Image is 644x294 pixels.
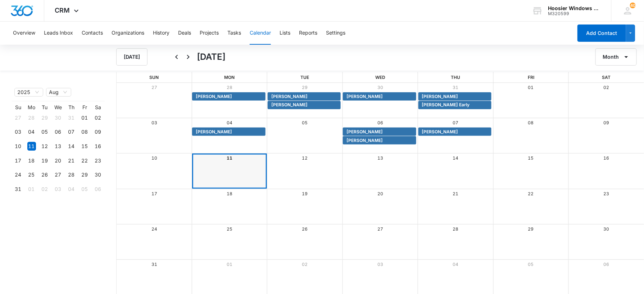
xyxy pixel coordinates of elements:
div: 06 [94,185,103,193]
td: 2025-09-02 [38,182,51,196]
td: 2025-08-29 [78,168,91,182]
div: 05 [41,128,49,136]
td: 2025-08-28 [65,168,78,182]
span: [PERSON_NAME] [346,93,383,100]
a: 19 [302,191,308,196]
span: Fri [528,75,534,80]
td: 2025-08-07 [65,125,78,139]
button: Month [595,48,637,66]
a: 31 [453,85,458,90]
button: History [153,22,169,45]
button: Overview [13,22,35,45]
div: 06 [54,128,63,136]
td: 2025-08-15 [78,139,91,153]
td: 2025-07-27 [12,111,25,125]
a: 09 [603,120,609,125]
div: 15 [81,142,89,151]
td: 2025-08-20 [51,153,65,168]
td: 2025-08-24 [12,168,25,182]
span: Sun [149,75,159,80]
td: 2025-08-02 [91,111,105,125]
th: Su [12,104,25,111]
span: Aug [49,88,68,96]
a: 29 [302,85,308,90]
a: 29 [528,226,534,232]
a: 07 [453,120,458,125]
div: Ethan Paff [345,137,414,144]
a: 02 [302,262,308,267]
a: 27 [377,226,383,232]
div: 20 [54,156,63,165]
div: 31 [67,113,76,122]
a: 14 [453,155,458,161]
div: 22 [81,156,89,165]
div: 23 [94,156,103,165]
a: 05 [528,262,534,267]
a: 23 [603,191,609,196]
a: 30 [603,226,609,232]
div: Daniel Stump [345,129,414,135]
span: [PERSON_NAME] [196,129,232,135]
span: Tue [300,75,309,80]
a: 03 [151,120,157,125]
div: John Wesseler [345,93,414,100]
div: 08 [81,128,89,136]
div: 04 [27,128,36,136]
td: 2025-08-12 [38,139,51,153]
span: [PERSON_NAME] Early [422,102,470,108]
span: Wed [375,75,385,80]
a: 04 [453,262,458,267]
a: 21 [453,191,458,196]
th: Sa [91,104,105,111]
span: CRM [55,6,70,14]
button: Settings [326,22,345,45]
td: 2025-08-22 [78,153,91,168]
a: 06 [377,120,383,125]
a: 24 [151,226,157,232]
span: Mon [224,75,235,80]
a: 04 [227,120,232,125]
a: 30 [377,85,383,90]
th: Fr [78,104,91,111]
div: 18 [27,156,36,165]
div: 10 [14,142,23,151]
a: 27 [151,85,157,90]
th: Th [65,104,78,111]
td: 2025-08-31 [12,182,25,196]
a: 17 [151,191,157,196]
div: 19 [41,156,49,165]
button: Contacts [82,22,103,45]
a: 31 [151,262,157,267]
td: 2025-09-04 [65,182,78,196]
td: 2025-07-29 [38,111,51,125]
button: Deals [178,22,191,45]
div: 31 [14,185,23,193]
td: 2025-08-27 [51,168,65,182]
div: account id [548,11,601,16]
a: 18 [227,191,232,196]
a: 22 [528,191,534,196]
td: 2025-09-01 [25,182,38,196]
a: 26 [302,226,308,232]
div: account name [548,5,601,11]
span: [PERSON_NAME] [422,93,458,100]
a: 25 [227,226,232,232]
a: 08 [528,120,534,125]
a: 11 [227,155,232,161]
a: 02 [603,85,609,90]
div: 30 [54,113,63,122]
button: [DATE] [116,48,148,66]
span: [PERSON_NAME] [196,93,232,100]
span: [PERSON_NAME] [346,137,383,144]
div: Chris Glidden [269,102,339,108]
div: 09 [94,128,103,136]
div: 02 [94,113,103,122]
span: [PERSON_NAME] [271,93,308,100]
a: 03 [377,262,383,267]
div: 03 [54,185,63,193]
div: 12 [41,142,49,151]
div: 04 [67,185,76,193]
div: 03 [14,128,23,136]
td: 2025-08-14 [65,139,78,153]
div: 02 [41,185,49,193]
